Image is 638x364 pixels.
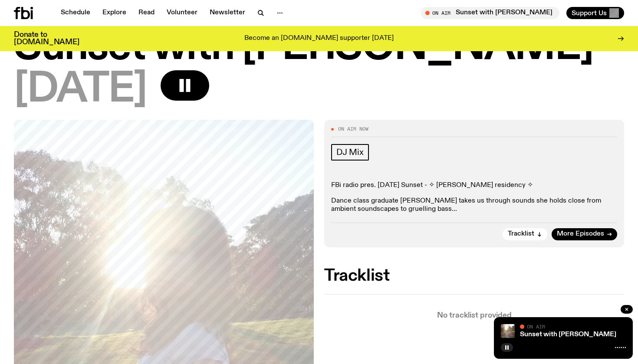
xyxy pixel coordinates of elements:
span: [DATE] [14,70,147,109]
button: Tracklist [503,228,547,240]
p: No tracklist provided [324,312,624,319]
a: Sunset with [PERSON_NAME] [520,331,616,338]
p: FBi radio pres. [DATE] Sunset - ✧ [PERSON_NAME] residency ✧ [331,181,617,190]
span: Support Us [572,9,607,17]
h1: Sunset with [PERSON_NAME] [14,28,624,67]
span: On Air Now [338,127,368,131]
button: Support Us [566,7,624,19]
button: On AirSunset with [PERSON_NAME] [421,7,559,19]
a: Explore [97,7,132,19]
a: DJ Mix [331,144,369,161]
a: Newsletter [204,7,250,19]
p: Become an [DOMAIN_NAME] supporter [DATE] [244,35,394,43]
a: More Episodes [552,228,617,240]
p: Dance class graduate [PERSON_NAME] takes us through sounds she holds close from ambient soundscap... [331,197,617,213]
h2: Tracklist [324,268,624,284]
span: DJ Mix [336,148,364,157]
h3: Donate to [DOMAIN_NAME] [14,31,79,46]
span: On Air [527,324,545,329]
a: Volunteer [161,7,203,19]
span: More Episodes [557,231,604,237]
span: Tracklist [508,231,534,237]
a: Schedule [56,7,95,19]
a: Read [133,7,160,19]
